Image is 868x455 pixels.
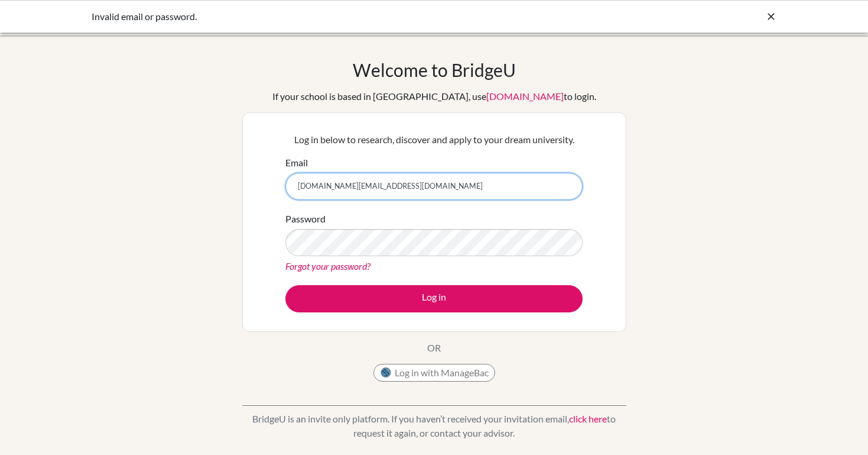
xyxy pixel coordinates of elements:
[285,156,308,170] label: Email
[353,59,516,80] h1: Welcome to BridgeU
[486,91,564,102] a: [DOMAIN_NAME]
[285,212,326,226] label: Password
[285,133,583,147] p: Log in below to research, discover and apply to your dream university.
[272,89,596,104] div: If your school is based in [GEOGRAPHIC_DATA], use to login.
[569,413,607,424] a: click here
[427,341,441,355] p: OR
[242,412,626,440] p: BridgeU is an invite only platform. If you haven’t received your invitation email, to request it ...
[373,364,495,382] button: Log in with ManageBac
[285,260,370,272] a: Forgot your password?
[92,9,600,24] div: Invalid email or password.
[285,285,583,312] button: Log in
